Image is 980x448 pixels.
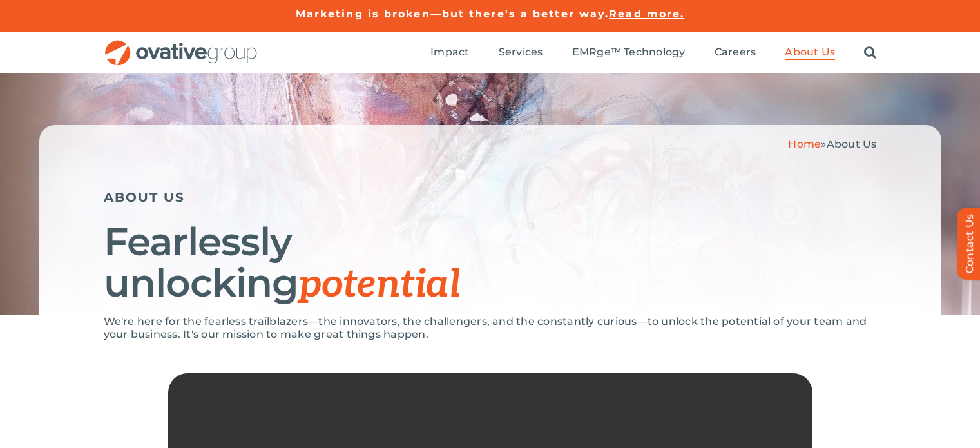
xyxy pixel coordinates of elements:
[715,46,756,59] span: Careers
[499,46,543,59] span: Services
[430,46,469,59] span: Impact
[572,46,686,59] span: EMRge™ Technology
[104,315,877,341] p: We're here for the fearless trailblazers—the innovators, the challengers, and the constantly curi...
[827,138,877,150] span: About Us
[785,46,835,59] span: About Us
[499,46,543,60] a: Services
[298,262,460,308] span: potential
[715,46,756,60] a: Careers
[296,8,610,20] a: Marketing is broken—but there's a better way.
[104,221,877,306] h1: Fearlessly unlocking
[430,32,876,73] nav: Menu
[609,8,684,20] a: Read more.
[864,46,876,60] a: Search
[788,138,821,150] a: Home
[104,190,877,205] h5: ABOUT US
[572,46,686,60] a: EMRge™ Technology
[788,138,876,150] span: »
[430,46,469,60] a: Impact
[785,46,835,60] a: About Us
[104,39,258,51] a: OG_Full_horizontal_RGB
